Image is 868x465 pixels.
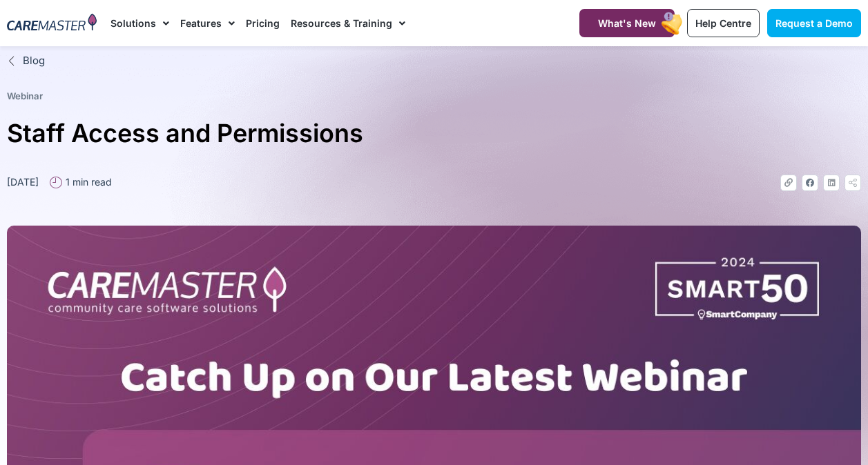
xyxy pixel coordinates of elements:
[579,9,675,37] a: What's New
[598,17,656,29] span: What's New
[62,175,112,189] span: 1 min read
[19,53,45,69] span: Blog
[695,17,751,29] span: Help Centre
[687,9,760,37] a: Help Centre
[7,53,861,69] a: Blog
[7,176,39,188] time: [DATE]
[775,17,853,29] span: Request a Demo
[7,113,861,154] h1: Staff Access and Permissions
[767,9,861,37] a: Request a Demo
[7,90,43,101] a: Webinar
[7,13,97,33] img: CareMaster Logo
